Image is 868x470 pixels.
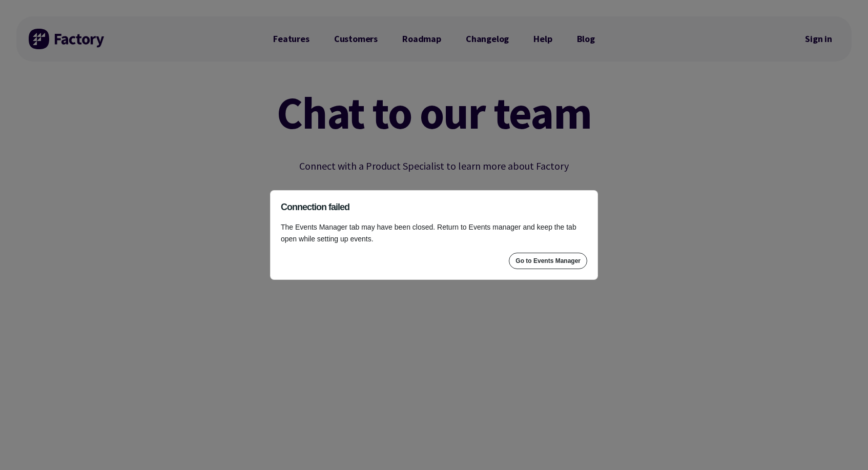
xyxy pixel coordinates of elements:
[515,257,581,265] div: Go to Events Manager
[281,201,349,213] h2: Connection failed
[281,191,587,279] div: The Events Manager tab may have been closed. Return to Events manager and keep the tab open while...
[689,359,868,470] iframe: Chat Widget
[509,253,587,269] button: Go to Events Manager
